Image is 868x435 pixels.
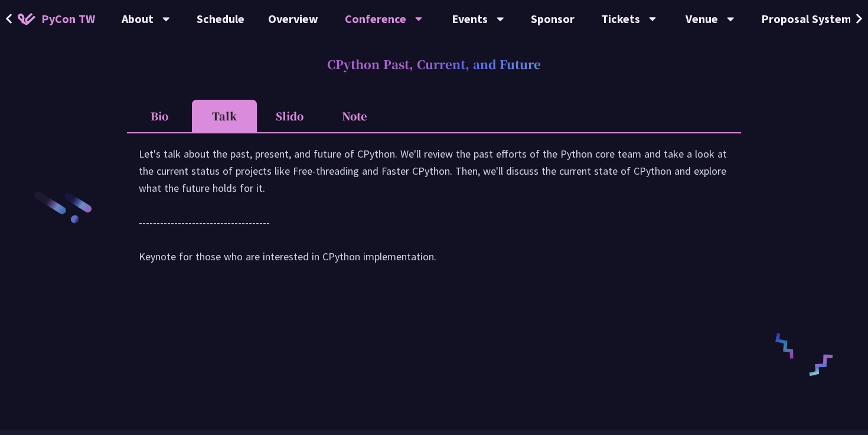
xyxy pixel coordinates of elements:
[322,100,387,132] li: Note
[127,47,741,82] h2: CPython Past, Current, and Future
[192,100,257,132] li: Talk
[127,100,192,132] li: Bio
[41,10,95,28] span: PyCon TW
[257,100,322,132] li: Slido
[18,13,35,25] img: Home icon of PyCon TW 2025
[139,145,729,277] div: Let's talk about the past, present, and future of CPython. We'll review the past efforts of the P...
[6,4,107,34] a: PyCon TW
